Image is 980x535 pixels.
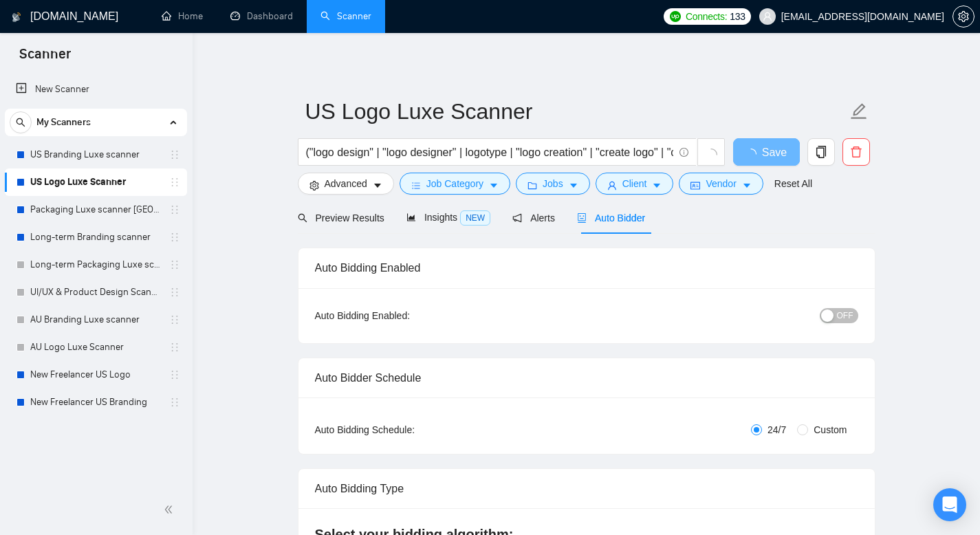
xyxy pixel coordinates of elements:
span: Vendor [706,176,736,191]
span: holder [169,369,180,380]
span: Custom [808,422,852,437]
span: Preview Results [298,212,384,223]
a: searchScanner [320,10,371,22]
button: copy [807,138,835,166]
span: holder [169,397,180,408]
span: idcard [690,180,700,190]
span: holder [169,177,180,188]
button: userClientcaret-down [596,173,674,195]
span: user [607,180,617,190]
span: caret-down [373,180,382,190]
span: double-left [164,503,177,516]
span: Client [622,176,647,191]
span: delete [843,146,869,158]
button: Save [733,138,800,166]
span: Advanced [325,176,367,191]
span: robot [577,213,587,223]
span: notification [512,213,522,223]
span: edit [850,102,868,120]
img: upwork-logo.png [670,11,681,22]
span: Job Category [426,176,483,191]
span: Save [762,144,787,161]
a: US Logo Luxe Scanner [30,168,161,196]
a: dashboardDashboard [230,10,293,22]
div: Auto Bidding Enabled [315,248,858,287]
span: Jobs [543,176,563,191]
div: Auto Bidder Schedule [315,358,858,397]
span: Insights [406,212,490,223]
button: delete [842,138,870,166]
span: user [763,12,772,21]
button: idcardVendorcaret-down [679,173,763,195]
span: setting [309,180,319,190]
span: 133 [730,9,745,24]
span: holder [169,232,180,243]
span: bars [411,180,421,190]
a: Packaging Luxe scanner [GEOGRAPHIC_DATA] [30,196,161,223]
img: logo [12,6,21,28]
span: area-chart [406,212,416,222]
div: Auto Bidding Enabled: [315,308,496,323]
span: info-circle [679,148,688,157]
span: My Scanners [36,109,91,136]
input: Scanner name... [305,94,847,129]
a: Reset All [774,176,812,191]
span: OFF [837,308,853,323]
span: holder [169,314,180,325]
span: search [10,118,31,127]
span: 24/7 [762,422,792,437]
button: search [10,111,32,133]
span: caret-down [489,180,499,190]
button: folderJobscaret-down [516,173,590,195]
a: New Freelancer US Logo [30,361,161,389]
span: caret-down [652,180,662,190]
span: Auto Bidder [577,212,645,223]
span: Alerts [512,212,555,223]
a: Long-term Packaging Luxe scanner [30,251,161,279]
a: New Freelancer US Branding [30,389,161,416]
span: holder [169,204,180,215]
span: caret-down [742,180,752,190]
a: AU Logo Luxe Scanner [30,334,161,361]
div: Open Intercom Messenger [933,488,966,521]
li: My Scanners [5,109,187,416]
input: Search Freelance Jobs... [306,144,673,161]
span: holder [169,287,180,298]
a: UI/UX & Product Design Scanner [30,279,161,306]
span: holder [169,342,180,353]
a: US Branding Luxe scanner [30,141,161,168]
span: Connects: [686,9,727,24]
li: New Scanner [5,76,187,103]
span: loading [745,149,762,160]
a: Long-term Branding scanner [30,223,161,251]
span: copy [808,146,834,158]
span: holder [169,149,180,160]
div: Auto Bidding Schedule: [315,422,496,437]
span: folder [527,180,537,190]
a: homeHome [162,10,203,22]
span: setting [953,11,974,22]
button: setting [952,6,974,28]
span: loading [705,149,717,161]
div: Auto Bidding Type [315,469,858,508]
span: Scanner [8,44,82,73]
span: holder [169,259,180,270]
span: search [298,213,307,223]
button: settingAdvancedcaret-down [298,173,394,195]
button: barsJob Categorycaret-down [400,173,510,195]
a: AU Branding Luxe scanner [30,306,161,334]
a: New Scanner [16,76,176,103]
span: NEW [460,210,490,226]
span: caret-down [569,180,578,190]
a: setting [952,11,974,22]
